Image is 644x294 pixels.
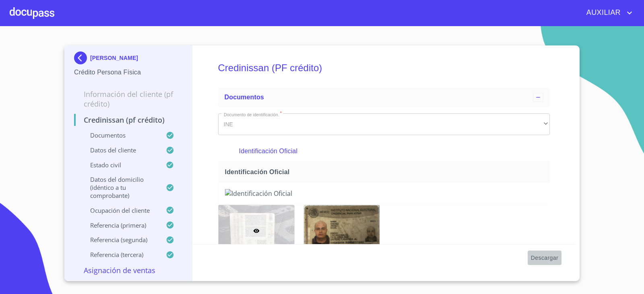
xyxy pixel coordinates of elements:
[74,161,166,169] p: Estado civil
[74,236,166,244] p: Referencia (segunda)
[528,251,561,265] button: Descargar
[74,115,182,125] p: Credinissan (PF crédito)
[580,6,625,19] span: AUXILIAR
[74,131,166,139] p: Documentos
[580,6,634,19] button: account of current user
[239,146,529,156] p: Identificación Oficial
[225,94,264,101] span: Documentos
[74,251,166,259] p: Referencia (tercera)
[74,265,182,275] p: Asignación de Ventas
[74,51,182,68] div: [PERSON_NAME]
[218,51,550,84] h5: Credinissan (PF crédito)
[74,221,166,229] p: Referencia (primera)
[225,189,543,198] img: Identificación Oficial
[304,205,380,257] img: Identificación Oficial
[218,88,550,107] div: Documentos
[218,113,550,135] div: INE
[90,55,138,61] p: [PERSON_NAME]
[74,68,182,77] p: Crédito Persona Física
[74,51,90,64] img: Docupass spot blue
[74,206,166,214] p: Ocupación del Cliente
[531,253,558,263] span: Descargar
[74,89,182,109] p: Información del cliente (PF crédito)
[74,175,166,199] p: Datos del domicilio (idéntico a tu comprobante)
[74,146,166,154] p: Datos del cliente
[225,168,547,176] span: Identificación Oficial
